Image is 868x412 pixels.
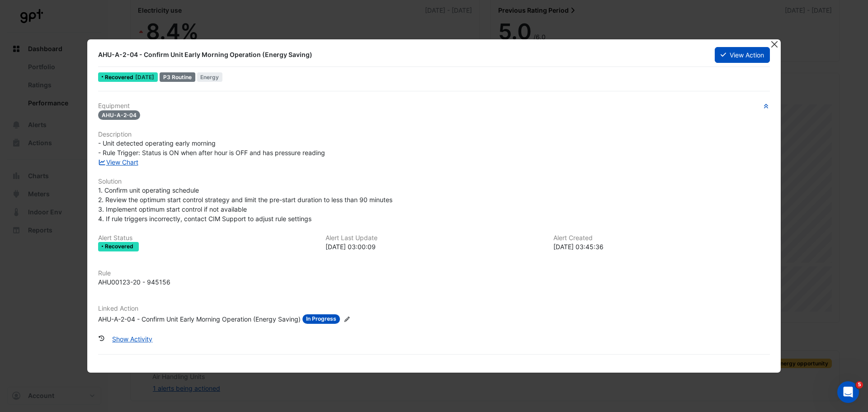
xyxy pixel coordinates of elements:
div: AHU-A-2-04 - Confirm Unit Early Morning Operation (Energy Saving) [98,50,704,59]
a: View Chart [98,158,138,166]
div: [DATE] 03:00:09 [325,242,542,251]
h6: Equipment [98,102,770,110]
button: Close [769,39,779,49]
span: Recovered [105,244,135,249]
span: Recovered [105,75,135,80]
span: - Unit detected operating early morning - Rule Trigger: Status is ON when after hour is OFF and h... [98,139,325,156]
span: In Progress [302,314,340,324]
h6: Alert Status [98,234,315,242]
fa-icon: Edit Linked Action [344,316,350,322]
div: [DATE] 03:45:36 [553,242,770,251]
h6: Description [98,131,770,138]
span: 1. Confirm unit operating schedule 2. Review the optimum start control strategy and limit the pre... [98,186,392,223]
div: AHU-A-2-04 - Confirm Unit Early Morning Operation (Energy Saving) [98,314,301,324]
span: 5 [856,381,863,388]
div: AHU00123-20 - 945156 [98,277,170,287]
span: Energy [197,72,223,82]
span: Tue 29-Jul-2025 03:00 AEST [135,74,154,81]
h6: Linked Action [98,305,770,313]
span: AHU-A-2-04 [98,110,140,120]
h6: Alert Created [553,234,770,242]
iframe: Intercom live chat [837,381,859,403]
button: Show Activity [106,331,158,347]
h6: Alert Last Update [325,234,542,242]
button: View Action [715,47,770,63]
div: P3 Routine [160,72,195,82]
h6: Solution [98,178,770,185]
h6: Rule [98,270,770,277]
